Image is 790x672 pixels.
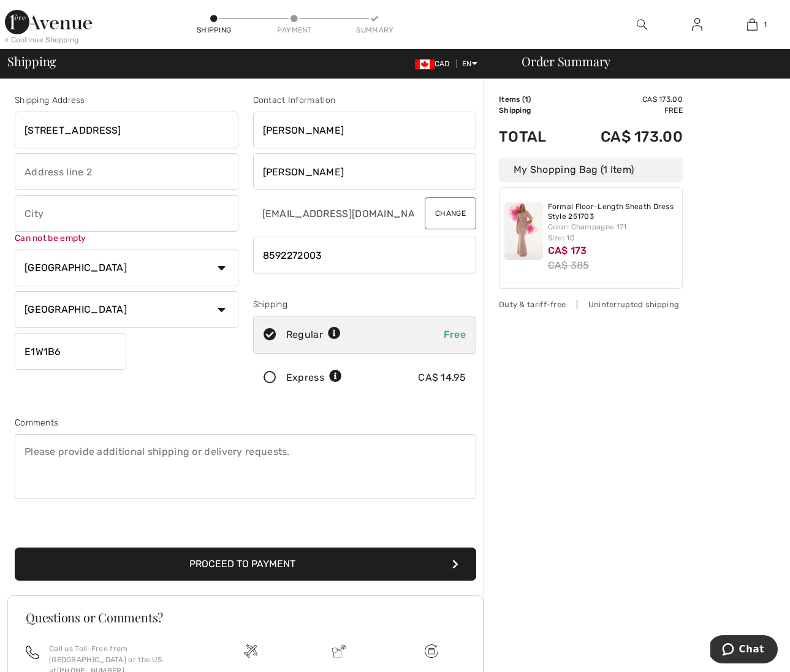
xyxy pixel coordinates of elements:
[15,94,238,107] div: Shipping Address
[15,112,238,148] input: Address line 1
[710,635,778,666] iframe: Opens a widget where you can chat to one of our agents
[548,259,590,271] s: CA$ 385
[415,59,435,69] img: Canadian Dollar
[566,105,683,116] td: Free
[499,116,566,158] td: Total
[682,17,712,32] a: Sign In
[196,25,232,36] div: Shipping
[499,105,566,116] td: Shipping
[747,17,758,32] img: My Bag
[764,19,767,30] span: 1
[566,94,683,105] td: CA$ 173.00
[253,112,477,148] input: First name
[15,548,476,581] button: Proceed to Payment
[504,202,543,260] img: Formal Floor-Length Sheath Dress Style 251703
[418,370,466,385] div: CA$ 14.95
[444,329,466,340] span: Free
[425,197,476,229] button: Change
[253,195,416,232] input: E-mail
[425,644,438,658] img: Free shipping on orders over $99
[525,95,528,104] span: 1
[26,646,39,659] img: call
[7,55,56,67] span: Shipping
[286,370,342,385] div: Express
[548,221,678,243] div: Color: Champagne 171 Size: 10
[253,298,477,311] div: Shipping
[462,59,477,68] span: EN
[15,333,126,370] input: Zip/Postal Code
[499,94,566,105] td: Items ( )
[548,202,678,221] a: Formal Floor-Length Sheath Dress Style 251703
[499,299,683,310] div: Duty & tariff-free | Uninterrupted shipping
[253,153,477,190] input: Last name
[692,17,702,32] img: My Info
[548,245,587,256] span: CA$ 173
[15,153,238,190] input: Address line 2
[566,116,683,158] td: CA$ 173.00
[5,34,79,45] div: < Continue Shopping
[15,232,238,245] div: Can not be empty
[332,644,346,658] img: Delivery is a breeze since we pay the duties!
[499,158,683,182] div: My Shopping Bag (1 Item)
[15,195,238,232] input: City
[5,10,92,34] img: 1ère Avenue
[415,59,455,68] span: CAD
[507,55,783,67] div: Order Summary
[15,416,476,429] div: Comments
[637,17,647,32] img: search the website
[726,17,780,32] a: 1
[244,644,257,658] img: Free shipping on orders over $99
[286,327,341,342] div: Regular
[26,611,465,624] h3: Questions or Comments?
[253,94,477,107] div: Contact Information
[276,25,313,36] div: Payment
[356,25,393,36] div: Summary
[253,237,477,273] input: Mobile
